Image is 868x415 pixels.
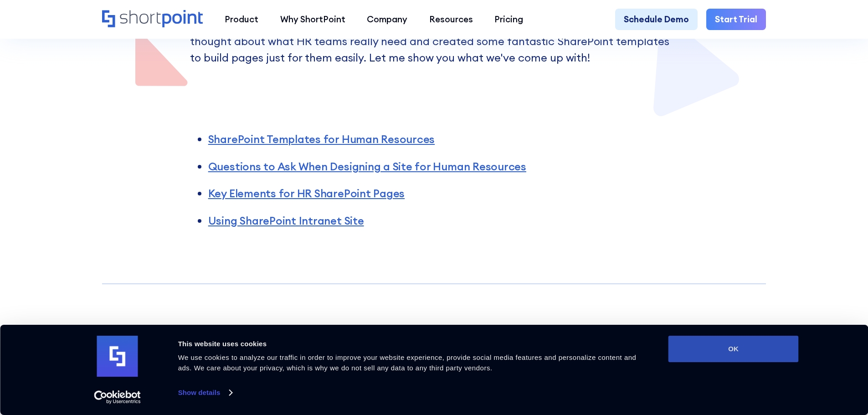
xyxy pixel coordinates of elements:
div: This website uses cookies [178,338,648,349]
div: Company [367,13,407,26]
img: logo [97,336,138,377]
button: OK [668,336,799,362]
a: Resources [418,9,484,31]
a: Usercentrics Cookiebot - opens in a new window [77,390,157,404]
a: Home [102,10,203,29]
div: Product [225,13,258,26]
a: SharePoint Templates for Human Resources [208,132,435,146]
span: We use cookies to analyze our traffic in order to improve your website experience, provide social... [178,354,637,372]
a: Why ShortPoint [269,9,356,31]
div: Why ShortPoint [280,13,345,26]
a: Show details [178,386,232,400]
div: Resources [429,13,473,26]
a: Using SharePoint Intranet Site [208,214,364,227]
a: Questions to Ask When Designing a Site for Human Resources [208,159,526,173]
a: Schedule Demo [615,9,698,31]
a: Pricing [484,9,534,31]
a: Start Trial [706,9,766,31]
div: Pricing [494,13,523,26]
iframe: Chat Widget [704,309,868,415]
a: Key Elements for HR SharePoint Pages [208,186,405,200]
a: Product [214,9,269,31]
a: Company [356,9,418,31]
